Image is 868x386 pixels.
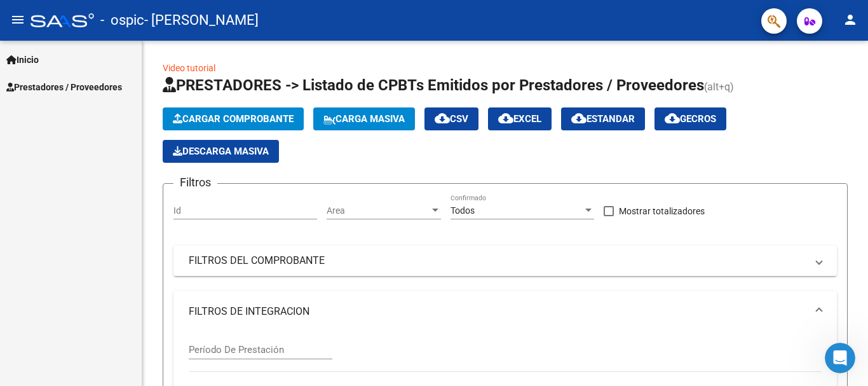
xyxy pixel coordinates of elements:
span: Prestadores / Proveedores [6,80,122,94]
span: - ospic [100,6,144,34]
span: Cargar Comprobante [173,113,294,125]
span: Estandar [571,113,635,125]
mat-expansion-panel-header: FILTROS DEL COMPROBANTE [173,245,837,276]
span: EXCEL [498,113,541,125]
mat-icon: cloud_download [435,111,450,126]
button: Gecros [654,107,726,130]
span: Todos [451,205,475,216]
span: Descarga Masiva [173,146,269,157]
span: - [PERSON_NAME] [144,6,259,34]
a: Video tutorial [163,63,215,73]
h3: Filtros [173,174,217,191]
mat-icon: cloud_download [665,111,680,126]
mat-panel-title: FILTROS DE INTEGRACION [189,305,806,319]
span: Area [327,205,430,216]
span: Gecros [665,113,716,125]
span: PRESTADORES -> Listado de CPBTs Emitidos por Prestadores / Proveedores [163,76,704,94]
button: EXCEL [488,107,552,130]
mat-panel-title: FILTROS DEL COMPROBANTE [189,254,806,268]
iframe: Intercom live chat [825,343,855,373]
mat-icon: menu [10,12,25,27]
mat-expansion-panel-header: FILTROS DE INTEGRACION [173,291,837,332]
mat-icon: person [843,12,858,27]
span: Mostrar totalizadores [619,203,705,219]
span: CSV [435,113,468,125]
span: Inicio [6,53,39,67]
button: Cargar Comprobante [163,107,304,130]
mat-icon: cloud_download [571,111,587,126]
button: Estandar [561,107,645,130]
button: Descarga Masiva [163,140,279,163]
app-download-masive: Descarga masiva de comprobantes (adjuntos) [163,140,279,163]
button: CSV [424,107,478,130]
button: Carga Masiva [313,107,415,130]
span: (alt+q) [704,81,734,93]
span: Carga Masiva [323,113,405,125]
mat-icon: cloud_download [498,111,513,126]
